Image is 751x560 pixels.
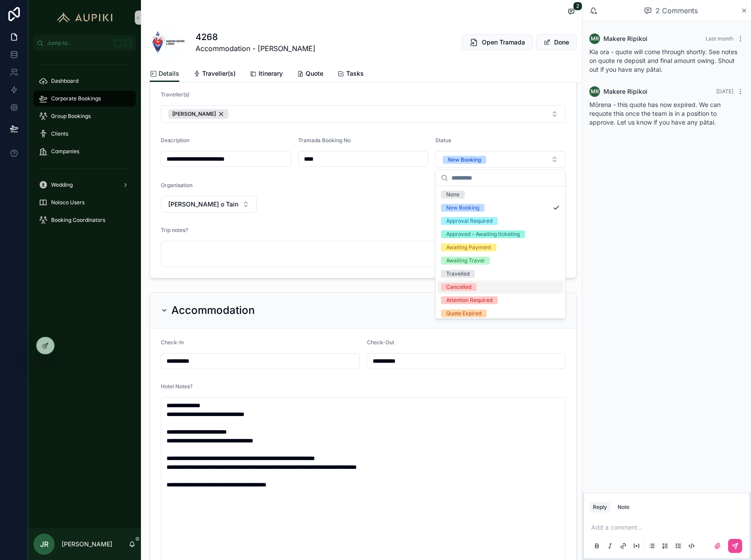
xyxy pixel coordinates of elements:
span: Check-Out [367,339,394,346]
span: MR [591,88,599,95]
span: Traveller(s) [161,91,189,98]
div: New Booking [448,156,481,164]
span: [PERSON_NAME] o Tainui [168,200,239,209]
span: K [124,40,131,47]
a: Companies [33,144,136,159]
button: Unselect 238 [168,109,229,119]
span: Hotel Notes? [161,383,192,390]
button: Select Button [161,196,257,213]
button: Select Button [161,105,566,123]
span: [DATE] [716,88,733,95]
span: 2 Comments [655,5,698,16]
span: Booking Coordinators [51,217,105,224]
span: Companies [51,148,79,155]
a: Traveller(s) [193,66,236,83]
span: Itinerary [259,69,283,78]
div: Cancelled [446,283,471,291]
h2: Accommodation [171,303,255,317]
div: Awaiting Payment [446,243,491,251]
span: Last month [706,35,733,42]
div: Attention Required [446,296,492,304]
a: Group Bookings [33,108,136,124]
a: Details [150,66,179,82]
div: Approval Required [446,217,492,225]
span: Tasks [346,69,364,78]
img: App logo [53,11,117,25]
span: Traveller(s) [202,69,236,78]
div: Suggestions [436,186,565,318]
span: Accommodation - [PERSON_NAME] [196,43,315,54]
span: Makere Ripikoi [603,34,647,43]
button: Reply [589,502,610,512]
span: Quote [306,69,323,78]
span: Check-In [161,339,184,346]
span: Details [159,69,179,78]
a: Tasks [337,66,364,83]
a: Wedding [33,177,136,193]
span: MR [591,35,599,42]
span: Clients [51,130,68,137]
span: Open Tramada [482,38,525,47]
span: Status [435,137,451,144]
span: Mōrena - this quote has now expired. We can requote this once the team is in a position to approv... [589,101,721,126]
button: Done [536,34,577,50]
a: Corporate Bookings [33,91,136,107]
h1: 4268 [196,31,315,43]
p: [PERSON_NAME] [62,540,112,549]
div: Approved - Awaiting ticketing [446,230,520,238]
span: [PERSON_NAME] [172,111,216,118]
span: Wedding [51,181,73,188]
a: Booking Coordinators [33,212,136,228]
span: Tramada Booking No [298,137,351,144]
div: New Booking [446,204,479,212]
a: Quote [297,66,323,83]
span: Kia ora - quote will come through shortly. See notes on quote re deposit and final amount owing. ... [589,48,737,73]
div: None [446,191,459,199]
span: JR [40,539,48,549]
span: 2 [573,2,582,11]
button: 2 [566,7,577,18]
div: Quote Expired [446,309,481,317]
div: Awaiting Travel [446,257,485,265]
div: scrollable content [28,51,141,239]
span: Organisation [161,182,192,188]
span: Jump to... [47,40,110,47]
span: Trip notes? [161,227,188,233]
a: Clients [33,126,136,142]
div: Travelled [446,270,470,278]
div: Note [618,504,629,511]
a: Itinerary [250,66,283,83]
button: Note [614,502,633,512]
span: Makere Ripikoi [603,87,647,96]
button: Open Tramada [462,34,533,50]
button: Select Button [435,151,566,168]
span: Description [161,137,189,144]
span: Noloco Users [51,199,85,206]
button: Jump to...K [33,35,136,51]
a: Dashboard [33,73,136,89]
span: Dashboard [51,77,78,85]
span: Corporate Bookings [51,95,101,102]
a: Noloco Users [33,195,136,210]
span: Group Bookings [51,113,91,120]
